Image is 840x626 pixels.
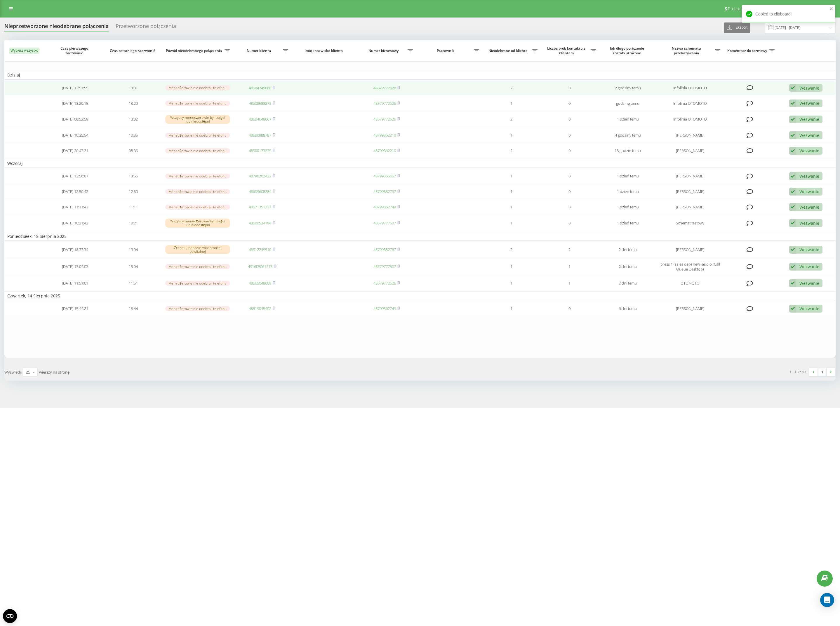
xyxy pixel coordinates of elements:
[46,242,104,257] td: [DATE] 18:33:34
[482,144,540,158] td: 2
[540,242,599,257] td: 2
[4,159,836,168] td: Wczoraj
[599,215,657,231] td: 1 dzień temu
[482,111,540,127] td: 2
[657,301,724,316] td: [PERSON_NAME]
[9,48,39,54] button: Wybierz wszystko
[373,173,396,179] a: 48799366657
[799,148,819,154] div: Wezwanie
[104,128,162,142] td: 10:35
[419,48,474,53] span: Pracownik
[599,81,657,95] td: 2 godziny temu
[165,148,230,153] div: Menedżerowie nie odebrali telefonu
[799,280,819,286] div: Wezwanie
[657,111,724,127] td: Infolinia OTOMOTO
[599,242,657,257] td: 2 dni temu
[657,215,724,231] td: Schemat testowy
[4,71,836,79] td: Dzisiaj
[249,132,271,138] a: 48600988787
[165,219,230,227] div: Wszyscy menedżerowie byli zajęci lub niedostępni
[104,200,162,214] td: 11:11
[540,200,599,214] td: 0
[104,169,162,183] td: 13:56
[657,200,724,214] td: [PERSON_NAME]
[799,264,819,269] div: Wezwanie
[660,46,714,55] span: Nazwa schematu przekazywania
[482,96,540,111] td: 1
[540,301,599,316] td: 0
[789,369,806,375] div: 1 - 13 z 13
[46,128,104,142] td: [DATE] 10:35:54
[165,133,230,138] div: Menedżerowie nie odebrali telefonu
[482,169,540,183] td: 1
[248,264,272,269] a: 491605061273
[51,46,98,55] span: Czas pierwszego zadzwonić
[373,306,396,311] a: 48799362749
[373,247,396,252] a: 48799382767
[165,306,230,311] div: Menedżerowie nie odebrali telefonu
[540,111,599,127] td: 0
[482,242,540,257] td: 2
[599,259,657,275] td: 2 dni temu
[26,369,30,375] div: 25
[166,48,224,53] span: Powód nieodebranego połączenia
[46,144,104,158] td: [DATE] 20:43:21
[249,85,271,90] a: 48504249060
[249,189,271,194] a: 48609608284
[657,96,724,111] td: Infolinia OTOMOTO
[165,101,230,106] div: Menedżerowie nie odebrali telefonu
[657,276,724,290] td: OTOMOTO
[104,81,162,95] td: 13:31
[540,184,599,199] td: 0
[249,101,271,106] a: 48608588873
[373,85,396,90] a: 48579772626
[818,368,827,376] a: 1
[799,132,819,138] div: Wezwanie
[104,184,162,199] td: 12:50
[482,259,540,275] td: 1
[728,6,759,11] span: Program poleceń
[599,301,657,316] td: 6 dni temu
[4,232,836,241] td: Poniedziałek, 18 Sierpnia 2025
[249,173,271,179] a: 48790202422
[373,101,396,106] a: 48579772626
[165,205,230,210] div: Menedżerowie nie odebrali telefonu
[46,259,104,275] td: [DATE] 13:04:03
[657,169,724,183] td: [PERSON_NAME]
[46,111,104,127] td: [DATE] 08:52:59
[599,111,657,127] td: 1 dzień temu
[373,189,396,194] a: 48799382767
[799,247,819,252] div: Wezwanie
[540,169,599,183] td: 0
[540,259,599,275] td: 1
[373,116,396,122] a: 48579772626
[657,184,724,199] td: [PERSON_NAME]
[599,128,657,142] td: 4 godziny temu
[4,23,109,32] div: Nieprzetworzone nieodebrane połączenia
[165,189,230,194] div: Menedżerowie nie odebrali telefonu
[46,215,104,231] td: [DATE] 10:21:42
[46,184,104,199] td: [DATE] 12:50:42
[599,96,657,111] td: godzinę temu
[482,184,540,199] td: 1
[799,204,819,210] div: Wezwanie
[657,242,724,257] td: [PERSON_NAME]
[46,301,104,316] td: [DATE] 15:44:21
[726,48,769,53] span: Komentarz do rozmowy
[110,48,157,53] span: Czas ostatniego zadzwonić
[46,96,104,111] td: [DATE] 13:20:15
[799,189,819,194] div: Wezwanie
[249,148,271,153] a: 48500173235
[482,215,540,231] td: 1
[116,23,176,32] div: Przetworzone połączenia
[165,174,230,179] div: Menedżerowie nie odebrali telefonu
[249,116,271,122] a: 48604648067
[104,144,162,158] td: 08:35
[599,200,657,214] td: 1 dzień temu
[165,281,230,286] div: Menedżerowie nie odebrali telefonu
[249,220,271,226] a: 48500534194
[543,46,590,55] span: Liczba prób kontaktu z klientem
[540,276,599,290] td: 1
[373,280,396,286] a: 48579772626
[657,81,724,95] td: Infolinia OTOMOTO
